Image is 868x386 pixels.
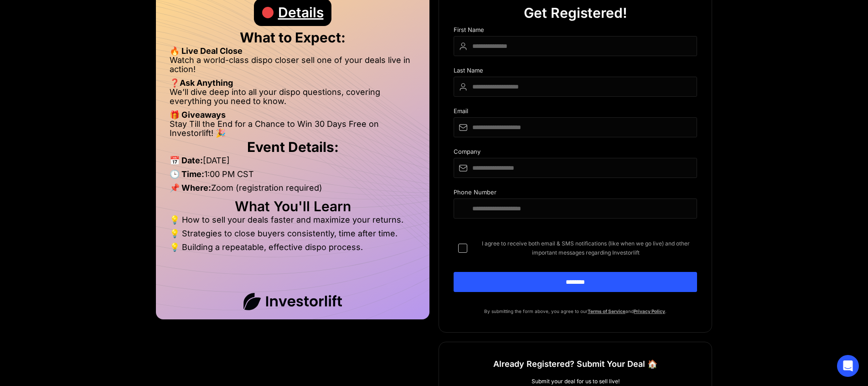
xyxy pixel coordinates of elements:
form: DIspo Day Main Form [454,26,697,307]
li: 💡 Building a repeatable, effective dispo process. [170,243,416,252]
strong: 🔥 Live Deal Close [170,46,243,56]
p: By submitting the form above, you agree to our and . [454,307,697,316]
span: I agree to receive both email & SMS notifications (like when we go live) and other important mess... [475,239,697,257]
li: Zoom (registration required) [170,183,416,197]
strong: ❓Ask Anything [170,78,233,88]
div: Company [454,148,697,158]
div: Submit your deal for us to sell live! [454,377,697,386]
div: Email [454,108,697,117]
strong: 📅 Date: [170,156,203,165]
div: First Name [454,26,697,36]
strong: 📌 Where: [170,183,211,193]
strong: 🕒 Time: [170,169,204,179]
li: 💡 Strategies to close buyers consistently, time after time. [170,229,416,243]
div: Phone Number [454,189,697,198]
strong: What to Expect: [240,29,346,46]
div: Open Intercom Messenger [837,355,859,377]
li: 💡 How to sell your deals faster and maximize your returns. [170,215,416,229]
li: 1:00 PM CST [170,170,416,183]
div: Last Name [454,67,697,77]
strong: 🎁 Giveaways [170,110,226,120]
a: Privacy Policy [634,308,665,314]
li: [DATE] [170,156,416,170]
li: Stay Till the End for a Chance to Win 30 Days Free on Investorlift! 🎉 [170,120,416,138]
strong: Event Details: [247,139,339,155]
h2: What You'll Learn [170,202,416,211]
li: Watch a world-class dispo closer sell one of your deals live in action! [170,56,416,78]
li: We’ll dive deep into all your dispo questions, covering everything you need to know. [170,88,416,110]
a: Terms of Service [588,308,625,314]
h1: Already Registered? Submit Your Deal 🏠 [493,356,657,372]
